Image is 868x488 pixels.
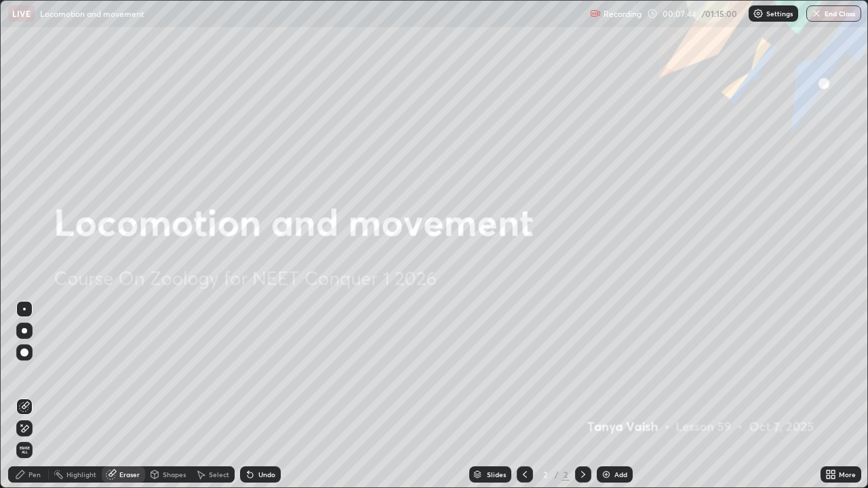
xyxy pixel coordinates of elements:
p: Locomotion and movement [40,8,144,19]
div: Highlight [66,471,96,478]
div: Select [209,471,229,478]
div: 2 [538,470,552,479]
img: end-class-cross [811,8,822,19]
div: / [555,470,559,479]
div: Shapes [163,471,186,478]
button: End Class [806,5,861,22]
img: add-slide-button [601,469,612,480]
img: recording.375f2c34.svg [590,8,601,19]
img: class-settings-icons [753,8,764,19]
p: LIVE [12,8,31,19]
div: 2 [561,468,570,481]
span: Erase all [17,446,32,454]
div: Slides [487,471,506,478]
div: Eraser [119,471,140,478]
div: More [839,471,856,478]
div: Add [614,471,627,478]
p: Settings [766,10,793,17]
div: Undo [258,471,275,478]
div: Pen [28,471,41,478]
p: Recording [604,9,642,19]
